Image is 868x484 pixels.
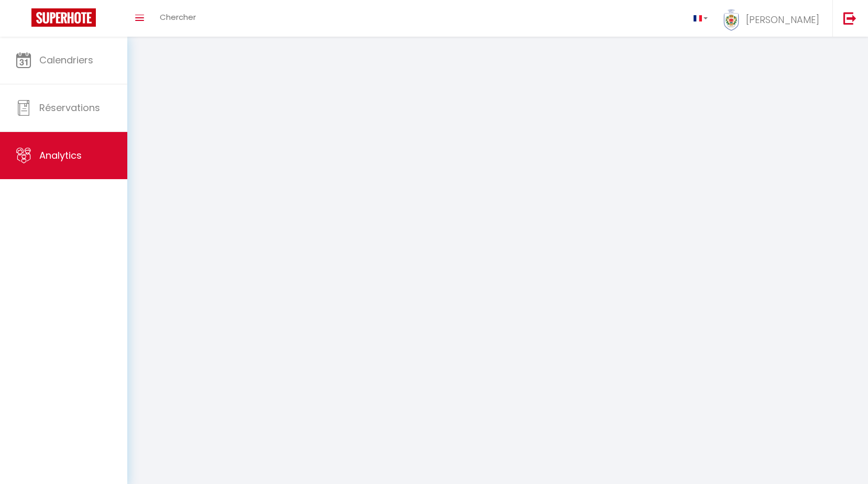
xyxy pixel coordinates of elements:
[39,101,100,114] span: Réservations
[746,13,819,26] span: [PERSON_NAME]
[39,53,93,67] span: Calendriers
[160,12,196,23] span: Chercher
[843,12,856,25] img: logout
[39,149,82,162] span: Analytics
[31,8,96,27] img: Super Booking
[723,9,739,31] img: ...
